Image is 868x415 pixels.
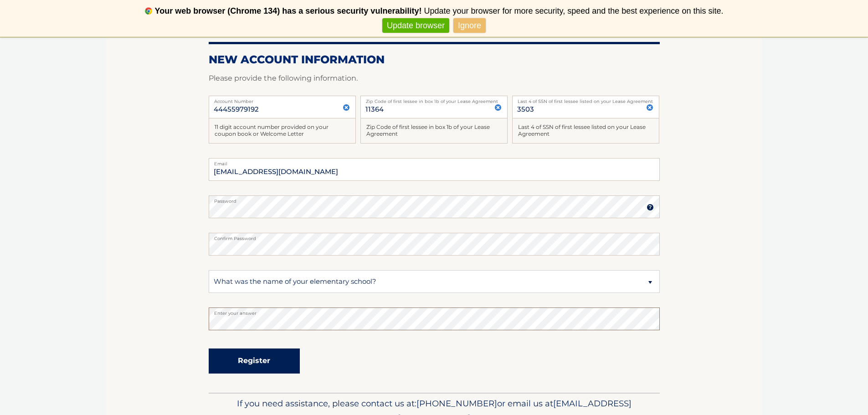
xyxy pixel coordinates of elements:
[209,118,356,143] div: 11 digit account number provided on your coupon book or Welcome Letter
[424,6,723,15] span: Update your browser for more security, speed and the best experience on this site.
[647,204,654,211] img: tooltip.svg
[155,6,422,15] b: Your web browser (Chrome 134) has a serious security vulnerability!
[209,158,660,181] input: Email
[494,104,502,111] img: close.svg
[512,96,659,103] label: Last 4 of SSN of first lessee listed on your Lease Agreement
[360,96,508,118] input: Zip Code
[209,158,660,165] label: Email
[382,18,449,33] a: Update browser
[209,348,300,374] button: Register
[453,18,486,33] a: Ignore
[209,307,660,315] label: Enter your answer
[209,96,356,118] input: Account Number
[209,72,660,85] p: Please provide the following information.
[646,104,653,111] img: close.svg
[360,96,508,103] label: Zip Code of first lessee in box 1b of your Lease Agreement
[512,118,659,143] div: Last 4 of SSN of first lessee listed on your Lease Agreement
[209,96,356,103] label: Account Number
[209,195,660,203] label: Password
[512,96,659,118] input: SSN or EIN (last 4 digits only)
[209,233,660,240] label: Confirm Password
[209,53,660,67] h2: New Account Information
[416,398,497,409] span: [PHONE_NUMBER]
[343,104,350,111] img: close.svg
[360,118,508,143] div: Zip Code of first lessee in box 1b of your Lease Agreement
